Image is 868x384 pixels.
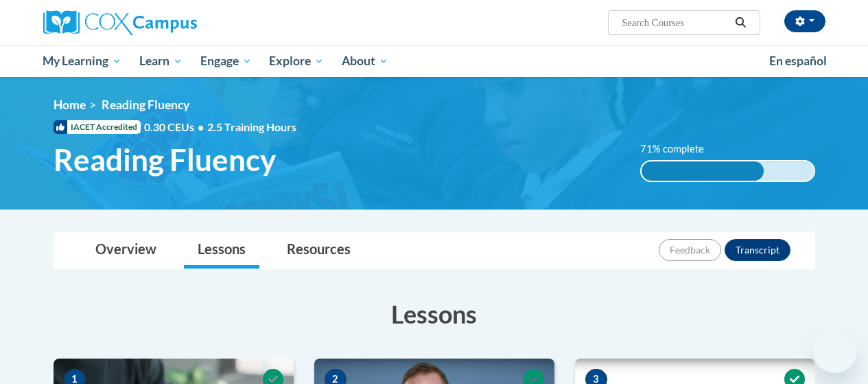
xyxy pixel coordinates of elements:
div: Main menu [33,45,836,77]
h3: Lessons [54,297,815,331]
button: Transcript [725,239,790,261]
span: My Learning [43,53,121,69]
a: Learn [130,45,191,77]
button: Search [730,14,751,31]
a: Engage [191,45,261,77]
label: 71% complete [640,142,719,157]
span: 2.5 Training Hours [207,120,296,133]
a: Overview [82,232,170,269]
a: En español [760,47,836,76]
button: Account Settings [784,10,825,32]
a: About [333,45,397,77]
span: Engage [200,53,252,69]
button: Feedback [659,239,721,261]
span: Reading Fluency [102,98,189,112]
input: Search Courses [620,14,730,31]
span: Explore [269,53,324,69]
span: About [342,53,388,69]
a: My Learning [34,45,131,77]
span: • [198,120,204,133]
a: Lessons [184,232,259,269]
a: Cox Campus [43,10,290,35]
div: 71% complete [642,161,764,181]
span: Reading Fluency [54,142,276,178]
img: Cox Campus [43,10,197,35]
a: Resources [273,232,364,269]
a: Explore [260,45,333,77]
span: IACET Accredited [54,120,141,134]
span: 0.30 CEUs [144,120,207,135]
span: Learn [139,53,183,69]
a: Home [54,98,86,112]
span: En español [769,54,827,68]
iframe: Button to launch messaging window [813,329,857,373]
